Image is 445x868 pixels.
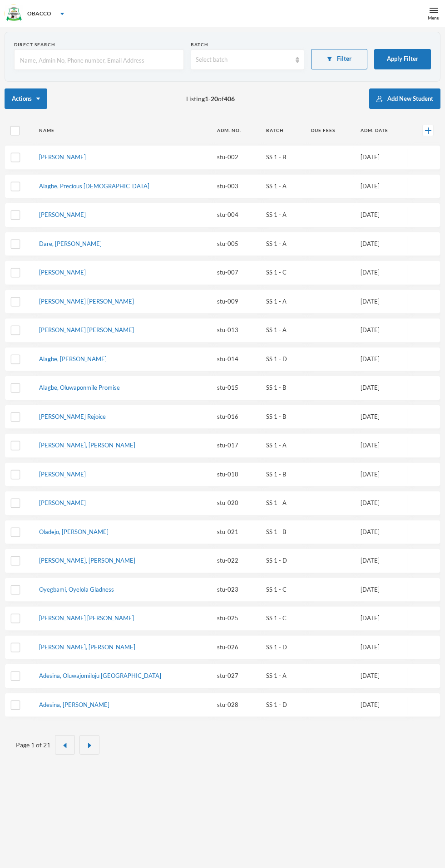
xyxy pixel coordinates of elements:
[5,5,23,23] img: logo
[259,664,304,688] td: SS 1 - A
[39,355,107,363] a: Alagbe, [PERSON_NAME]
[354,318,408,343] td: [DATE]
[354,664,408,688] td: [DATE]
[210,635,260,660] td: stu-026
[196,55,291,64] div: Select batch
[39,326,134,333] a: [PERSON_NAME] [PERSON_NAME]
[5,88,47,109] button: Actions
[354,520,408,544] td: [DATE]
[259,174,304,199] td: SS 1 - A
[369,88,440,109] button: Add New Student
[259,120,304,141] th: Batch
[39,269,86,276] a: [PERSON_NAME]
[39,499,86,506] a: [PERSON_NAME]
[259,578,304,602] td: SS 1 - C
[211,95,218,103] b: 20
[259,491,304,515] td: SS 1 - A
[210,318,260,343] td: stu-013
[39,240,102,247] a: Dare, [PERSON_NAME]
[354,203,408,227] td: [DATE]
[354,120,408,141] th: Adm. Date
[210,145,260,170] td: stu-002
[311,49,368,69] button: Filter
[354,635,408,660] td: [DATE]
[186,94,235,103] span: Listing - of
[39,153,86,161] a: [PERSON_NAME]
[259,376,304,400] td: SS 1 - B
[354,433,408,458] td: [DATE]
[27,10,51,18] div: OBACCO
[354,260,408,285] td: [DATE]
[259,145,304,170] td: SS 1 - B
[191,41,304,48] div: Batch
[210,120,260,141] th: Adm. No.
[259,693,304,717] td: SS 1 - D
[224,95,235,103] b: 406
[354,606,408,631] td: [DATE]
[14,41,184,48] div: Direct Search
[39,672,161,679] a: Adesina, Oluwajomiloju [GEOGRAPHIC_DATA]
[354,462,408,487] td: [DATE]
[210,462,260,487] td: stu-018
[374,49,431,69] button: Apply Filter
[39,211,86,218] a: [PERSON_NAME]
[259,520,304,544] td: SS 1 - B
[39,384,120,391] a: Alagbe, Oluwaponmile Promise
[39,471,86,478] a: [PERSON_NAME]
[210,203,260,227] td: stu-004
[354,232,408,256] td: [DATE]
[259,203,304,227] td: SS 1 - A
[210,376,260,400] td: stu-015
[210,232,260,256] td: stu-005
[39,614,134,622] a: [PERSON_NAME] [PERSON_NAME]
[210,578,260,602] td: stu-023
[259,606,304,631] td: SS 1 - C
[259,635,304,660] td: SS 1 - D
[39,182,149,190] a: Alagbe, Precious [DEMOGRAPHIC_DATA]
[205,95,208,103] b: 1
[210,289,260,314] td: stu-009
[210,693,260,717] td: stu-028
[428,15,440,21] div: Menu
[39,701,109,708] a: Adesina, [PERSON_NAME]
[210,549,260,573] td: stu-022
[210,606,260,631] td: stu-025
[259,289,304,314] td: SS 1 - A
[210,491,260,515] td: stu-020
[210,405,260,429] td: stu-016
[210,347,260,372] td: stu-014
[354,145,408,170] td: [DATE]
[210,260,260,285] td: stu-007
[210,664,260,688] td: stu-027
[259,462,304,487] td: SS 1 - B
[39,557,135,564] a: [PERSON_NAME], [PERSON_NAME]
[39,643,135,651] a: [PERSON_NAME], [PERSON_NAME]
[354,347,408,372] td: [DATE]
[259,549,304,573] td: SS 1 - D
[39,413,106,420] a: [PERSON_NAME] Rejoice
[39,441,135,449] a: [PERSON_NAME], [PERSON_NAME]
[354,491,408,515] td: [DATE]
[259,347,304,372] td: SS 1 - D
[16,740,50,750] div: Page 1 of 21
[259,433,304,458] td: SS 1 - A
[39,298,134,305] a: [PERSON_NAME] [PERSON_NAME]
[354,405,408,429] td: [DATE]
[19,50,179,70] input: Name, Admin No, Phone number, Email Address
[259,405,304,429] td: SS 1 - B
[354,376,408,400] td: [DATE]
[354,578,408,602] td: [DATE]
[354,174,408,199] td: [DATE]
[425,128,431,134] img: +
[354,289,408,314] td: [DATE]
[39,528,109,535] a: Oladejo, [PERSON_NAME]
[210,433,260,458] td: stu-017
[210,174,260,199] td: stu-003
[210,520,260,544] td: stu-021
[259,232,304,256] td: SS 1 - A
[354,549,408,573] td: [DATE]
[259,318,304,343] td: SS 1 - A
[354,693,408,717] td: [DATE]
[259,260,304,285] td: SS 1 - C
[32,120,210,141] th: Name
